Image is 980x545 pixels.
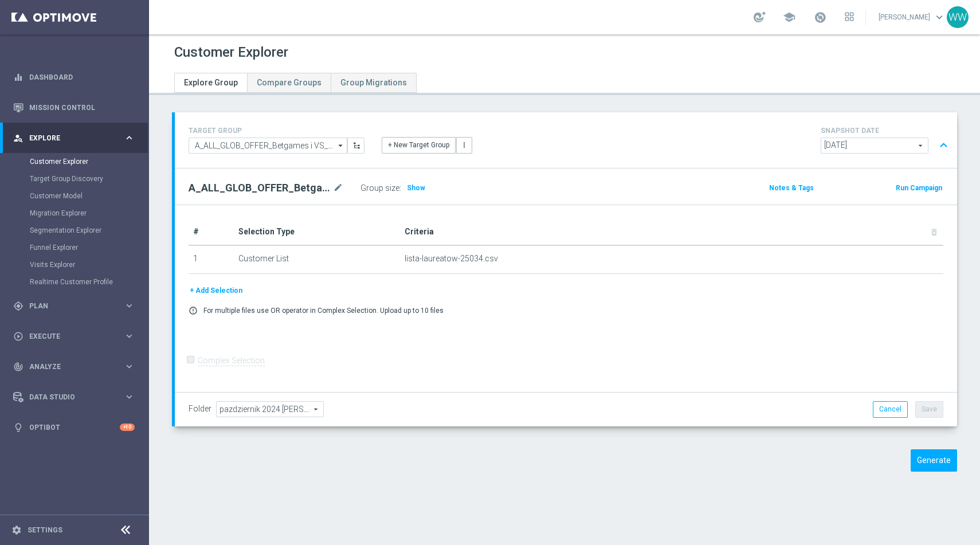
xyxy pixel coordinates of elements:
[382,137,456,153] button: + New Target Group
[30,256,148,273] div: Visits Explorer
[405,227,434,236] span: Criteria
[29,363,124,370] span: Analyze
[30,209,119,218] a: Migration Explorer
[124,391,135,402] i: keyboard_arrow_right
[340,78,407,87] span: Group Migrations
[405,254,498,264] span: lista-laureatow-25034.csv
[29,303,124,309] span: Plan
[11,525,22,535] i: settings
[13,301,124,311] div: Plan
[257,78,322,87] span: Compare Groups
[234,219,400,245] th: Selection Type
[189,284,244,297] button: + Add Selection
[13,362,124,372] div: Analyze
[335,138,347,153] i: arrow_drop_down
[873,401,908,417] button: Cancel
[13,392,124,402] div: Data Studio
[13,412,135,442] div: Optibot
[13,103,135,112] button: Mission Control
[29,62,135,92] a: Dashboard
[333,181,343,195] i: mode_edit
[456,137,472,153] button: more_vert
[13,423,135,432] button: lightbulb Optibot +10
[124,132,135,143] i: keyboard_arrow_right
[30,170,148,187] div: Target Group Discovery
[13,73,135,82] button: equalizer Dashboard
[821,127,952,135] h4: SNAPSHOT DATE
[124,361,135,372] i: keyboard_arrow_right
[30,187,148,205] div: Customer Model
[189,138,347,154] input: A_ALL_GLOB_OFFER_Betgames i VS_311024 - wykluczenia
[184,78,238,87] span: Explore Group
[124,331,135,342] i: keyboard_arrow_right
[174,44,288,61] h1: Customer Explorer
[203,306,444,315] p: For multiple files use OR operator in Complex Selection. Upload up to 10 files
[13,332,135,341] button: play_circle_outline Execute keyboard_arrow_right
[189,181,331,195] h2: A_ALL_GLOB_OFFER_Betgames i VS_311024 - wykluczenia
[30,239,148,256] div: Funnel Explorer
[30,260,119,269] a: Visits Explorer
[30,205,148,222] div: Migration Explorer
[29,135,124,142] span: Explore
[189,124,943,156] div: TARGET GROUP arrow_drop_down + New Target Group more_vert SNAPSHOT DATE arrow_drop_down expand_less
[13,301,23,311] i: gps_fixed
[120,424,135,431] div: +10
[29,92,135,123] a: Mission Control
[189,245,234,274] td: 1
[13,362,135,371] button: track_changes Analyze keyboard_arrow_right
[174,73,417,93] ul: Tabs
[30,222,148,239] div: Segmentation Explorer
[13,134,135,143] button: person_search Explore keyboard_arrow_right
[895,182,943,194] button: Run Campaign
[13,62,135,92] div: Dashboard
[783,11,795,23] span: school
[360,183,399,193] label: Group size
[13,362,23,372] i: track_changes
[13,72,23,83] i: equalizer
[13,331,23,342] i: play_circle_outline
[189,306,198,315] i: error_outline
[407,184,425,192] span: Show
[911,449,957,472] button: Generate
[189,219,234,245] th: #
[915,401,943,417] button: Save
[30,174,119,183] a: Target Group Discovery
[947,6,969,28] div: WW
[13,393,135,402] button: Data Studio keyboard_arrow_right
[399,183,401,193] label: :
[124,300,135,311] i: keyboard_arrow_right
[30,277,119,287] a: Realtime Customer Profile
[933,11,946,23] span: keyboard_arrow_down
[234,245,400,274] td: Customer List
[198,355,265,366] label: Complex Selection
[29,394,124,401] span: Data Studio
[28,527,62,534] a: Settings
[30,157,119,166] a: Customer Explorer
[189,127,364,135] h4: TARGET GROUP
[13,133,23,143] i: person_search
[189,404,211,414] label: Folder
[877,9,947,26] a: [PERSON_NAME]keyboard_arrow_down
[29,333,124,340] span: Execute
[13,331,124,342] div: Execute
[30,191,119,201] a: Customer Model
[29,412,120,442] a: Optibot
[13,92,135,123] div: Mission Control
[30,273,148,291] div: Realtime Customer Profile
[30,153,148,170] div: Customer Explorer
[768,182,815,194] button: Notes & Tags
[13,133,124,143] div: Explore
[460,141,468,149] i: more_vert
[13,301,135,311] button: gps_fixed Plan keyboard_arrow_right
[30,226,119,235] a: Segmentation Explorer
[13,422,23,433] i: lightbulb
[935,135,952,156] button: expand_less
